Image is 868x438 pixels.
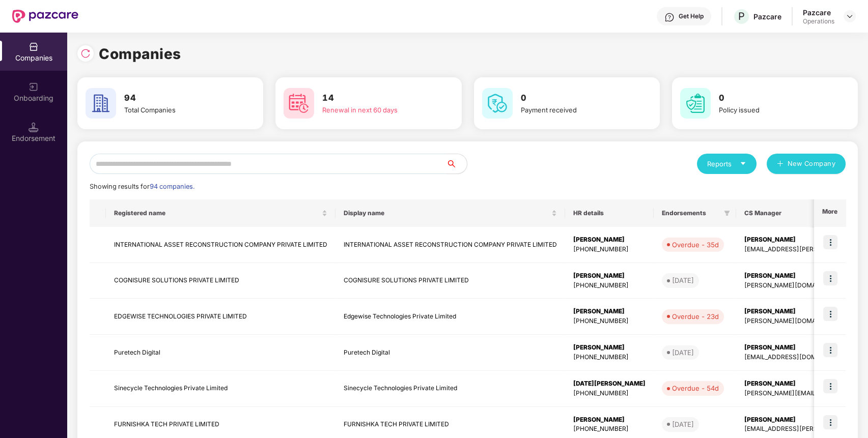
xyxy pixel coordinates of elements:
span: plus [777,160,783,168]
img: svg+xml;base64,PHN2ZyBpZD0iQ29tcGFuaWVzIiB4bWxucz0iaHR0cDovL3d3dy53My5vcmcvMjAwMC9zdmciIHdpZHRoPS... [29,42,39,52]
span: 94 companies. [150,183,194,190]
span: caret-down [740,160,746,167]
img: svg+xml;base64,PHN2ZyB3aWR0aD0iMTQuNSIgaGVpZ2h0PSIxNC41IiB2aWV3Qm94PSIwIDAgMTYgMTYiIGZpbGw9Im5vbm... [29,122,39,132]
div: [PHONE_NUMBER] [573,281,646,290]
h1: Companies [99,43,181,65]
div: Payment received [521,105,631,115]
td: COGNISURE SOLUTIONS PRIVATE LIMITED [335,263,565,299]
div: Get Help [679,12,704,20]
td: Puretech Digital [335,335,565,371]
div: [PHONE_NUMBER] [573,316,646,326]
img: icon [823,379,837,393]
td: Sinecycle Technologies Private Limited [335,371,565,407]
th: HR details [565,199,654,227]
th: More [814,199,846,227]
td: INTERNATIONAL ASSET RECONSTRUCTION COMPANY PRIVATE LIMITED [106,227,335,263]
img: svg+xml;base64,PHN2ZyB4bWxucz0iaHR0cDovL3d3dy53My5vcmcvMjAwMC9zdmciIHdpZHRoPSI2MCIgaGVpZ2h0PSI2MC... [680,88,711,119]
td: Sinecycle Technologies Private Limited [106,371,335,407]
div: Reports [707,159,746,169]
button: search [446,154,467,174]
span: New Company [788,159,836,169]
div: [PHONE_NUMBER] [573,389,646,398]
div: [PERSON_NAME] [573,235,646,245]
div: [DATE] [672,419,694,429]
img: svg+xml;base64,PHN2ZyBpZD0iSGVscC0zMngzMiIgeG1sbnM9Imh0dHA6Ly93d3cudzMub3JnLzIwMDAvc3ZnIiB3aWR0aD... [664,12,675,22]
span: Endorsements [662,209,720,217]
div: Pazcare [753,12,781,21]
div: [DATE] [672,275,694,285]
h3: 94 [124,92,235,105]
span: Registered name [114,209,320,217]
img: svg+xml;base64,PHN2ZyBpZD0iRHJvcGRvd24tMzJ4MzIiIHhtbG5zPSJodHRwOi8vd3d3LnczLm9yZy8yMDAwL3N2ZyIgd2... [846,12,854,20]
div: [PERSON_NAME] [573,343,646,353]
div: Total Companies [124,105,235,115]
h3: 0 [521,92,631,105]
div: Overdue - 35d [672,240,719,250]
th: Registered name [106,199,335,227]
h3: 0 [719,92,829,105]
button: plusNew Company [767,154,846,174]
img: icon [823,271,837,285]
span: filter [724,210,730,216]
img: New Pazcare Logo [12,10,78,23]
span: filter [722,207,732,219]
div: Overdue - 23d [672,311,719,322]
div: Pazcare [803,8,834,17]
th: Display name [335,199,565,227]
td: INTERNATIONAL ASSET RECONSTRUCTION COMPANY PRIVATE LIMITED [335,227,565,263]
img: icon [823,307,837,321]
div: [PERSON_NAME] [573,271,646,281]
div: [PERSON_NAME] [573,415,646,425]
img: svg+xml;base64,PHN2ZyBpZD0iUmVsb2FkLTMyeDMyIiB4bWxucz0iaHR0cDovL3d3dy53My5vcmcvMjAwMC9zdmciIHdpZH... [80,48,91,59]
span: Showing results for [90,183,194,190]
div: Policy issued [719,105,829,115]
div: Overdue - 54d [672,383,719,393]
div: [PHONE_NUMBER] [573,424,646,434]
span: P [738,10,745,22]
td: Edgewise Technologies Private Limited [335,299,565,335]
div: Renewal in next 60 days [322,105,433,115]
img: svg+xml;base64,PHN2ZyB4bWxucz0iaHR0cDovL3d3dy53My5vcmcvMjAwMC9zdmciIHdpZHRoPSI2MCIgaGVpZ2h0PSI2MC... [86,88,116,119]
td: EDGEWISE TECHNOLOGIES PRIVATE LIMITED [106,299,335,335]
div: [DATE] [672,347,694,358]
img: svg+xml;base64,PHN2ZyB4bWxucz0iaHR0cDovL3d3dy53My5vcmcvMjAwMC9zdmciIHdpZHRoPSI2MCIgaGVpZ2h0PSI2MC... [482,88,513,119]
img: svg+xml;base64,PHN2ZyB3aWR0aD0iMjAiIGhlaWdodD0iMjAiIHZpZXdCb3g9IjAgMCAyMCAyMCIgZmlsbD0ibm9uZSIgeG... [29,82,39,92]
img: icon [823,343,837,357]
span: search [446,160,467,168]
img: icon [823,235,837,249]
div: Operations [803,17,834,25]
img: icon [823,415,837,429]
td: COGNISURE SOLUTIONS PRIVATE LIMITED [106,263,335,299]
div: [PERSON_NAME] [573,307,646,316]
img: svg+xml;base64,PHN2ZyB4bWxucz0iaHR0cDovL3d3dy53My5vcmcvMjAwMC9zdmciIHdpZHRoPSI2MCIgaGVpZ2h0PSI2MC... [284,88,314,119]
div: [PHONE_NUMBER] [573,245,646,254]
div: [PHONE_NUMBER] [573,353,646,362]
td: Puretech Digital [106,335,335,371]
h3: 14 [322,92,433,105]
div: [DATE][PERSON_NAME] [573,379,646,389]
span: Display name [344,209,549,217]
